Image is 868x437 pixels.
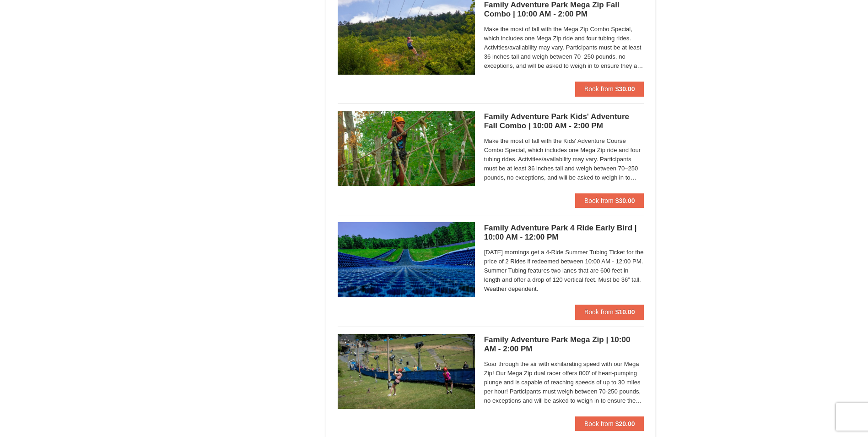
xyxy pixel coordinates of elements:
span: Book from [584,308,614,316]
span: Make the most of fall with the Kids' Adventure Course Combo Special, which includes one Mega Zip ... [484,137,644,182]
h5: Family Adventure Park Mega Zip Fall Combo | 10:00 AM - 2:00 PM [484,0,644,19]
img: 6619925-37-774baaa7.jpg [338,111,475,186]
span: Book from [584,420,614,427]
strong: $30.00 [615,197,635,204]
strong: $20.00 [615,420,635,427]
button: Book from $30.00 [575,193,644,208]
button: Book from $10.00 [575,305,644,319]
img: 6619925-28-354a14a2.jpg [338,334,475,409]
button: Book from $30.00 [575,82,644,96]
span: Book from [584,197,614,204]
img: 6619925-18-3c99bf8f.jpg [338,222,475,297]
span: [DATE] mornings get a 4-Ride Summer Tubing Ticket for the price of 2 Rides if redeemed between 10... [484,248,644,294]
strong: $30.00 [615,85,635,93]
h5: Family Adventure Park Kids' Adventure Fall Combo | 10:00 AM - 2:00 PM [484,112,644,131]
span: Book from [584,85,614,93]
strong: $10.00 [615,308,635,316]
span: Soar through the air with exhilarating speed with our Mega Zip! Our Mega Zip dual racer offers 80... [484,360,644,405]
button: Book from $20.00 [575,416,644,431]
h5: Family Adventure Park Mega Zip | 10:00 AM - 2:00 PM [484,335,644,354]
span: Make the most of fall with the Mega Zip Combo Special, which includes one Mega Zip ride and four ... [484,25,644,71]
h5: Family Adventure Park 4 Ride Early Bird | 10:00 AM - 12:00 PM [484,224,644,242]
